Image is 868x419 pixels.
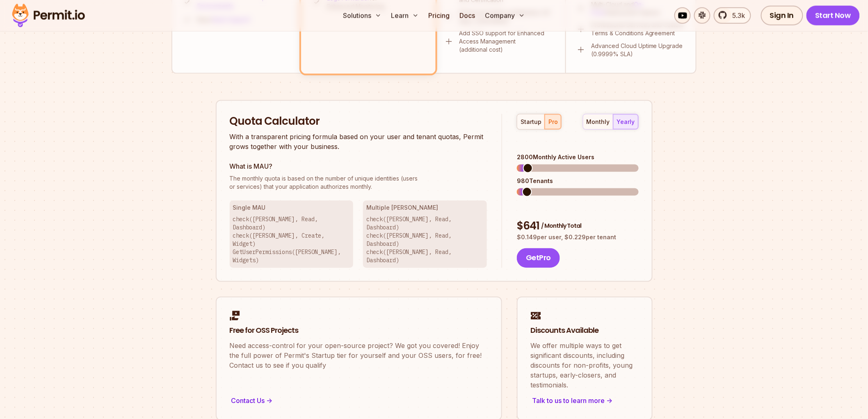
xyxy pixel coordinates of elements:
span: The monthly quota is based on the number of unique identities (users [230,174,487,183]
a: 5.3k [714,7,751,24]
button: GetPro [517,248,560,268]
span: / Monthly Total [541,222,581,230]
h3: Single MAU [233,204,350,212]
a: Pricing [425,7,453,24]
p: With a transparent pricing formula based on your user and tenant quotas, Permit grows together wi... [230,132,487,151]
div: monthly [587,118,610,126]
h2: Free for OSS Projects [230,326,488,336]
h2: Discounts Available [531,326,639,336]
button: Solutions [340,7,385,24]
p: We offer multiple ways to get significant discounts, including discounts for non-profits, young s... [531,341,639,390]
div: 2800 Monthly Active Users [517,153,638,161]
div: startup [521,118,541,126]
button: Learn [388,7,422,24]
p: Need access-control for your open-source project? We got you covered! Enjoy the full power of Per... [230,341,488,371]
p: check([PERSON_NAME], Read, Dashboard) check([PERSON_NAME], Create, Widget) GetUserPermissions([PE... [233,215,350,265]
span: -> [607,396,613,406]
p: Add SSO support for Enhanced Access Management (additional cost) [459,29,555,54]
h2: Quota Calculator [230,114,487,129]
p: check([PERSON_NAME], Read, Dashboard) check([PERSON_NAME], Read, Dashboard) check([PERSON_NAME], ... [366,215,484,265]
img: Permit logo [8,2,89,30]
a: Docs [457,7,479,24]
span: 5.3k [728,11,745,21]
span: -> [267,396,273,406]
h3: What is MAU? [230,161,487,171]
a: Sign In [761,6,803,25]
a: Start Now [806,6,860,25]
div: $ 641 [517,219,638,234]
p: or services) that your application authorizes monthly. [230,174,487,191]
div: Contact Us [230,395,488,407]
div: Talk to us to learn more [531,395,639,407]
div: 980 Tenants [517,177,638,185]
h3: Multiple [PERSON_NAME] [366,204,484,212]
button: Company [482,7,528,24]
p: Advanced Cloud Uptime Upgrade (0.9999% SLA) [591,42,686,58]
p: $ 0.149 per user, $ 0.229 per tenant [517,234,638,242]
